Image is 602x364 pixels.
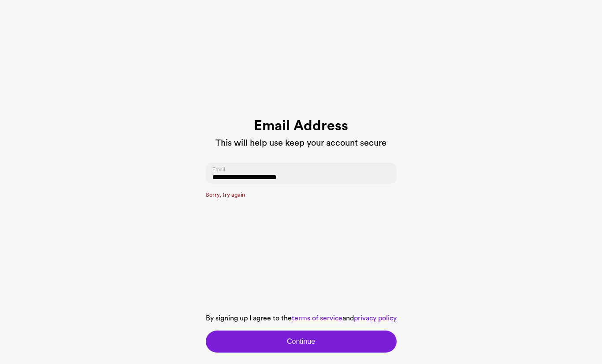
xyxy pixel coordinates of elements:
[206,118,397,134] h1: Email Address
[292,315,342,322] a: terms of service
[206,191,397,199] p: Sorry, try again
[354,315,397,322] a: privacy policy
[206,331,397,353] button: Continue
[206,313,397,324] p: By signing up I agree to the and
[287,336,315,347] span: Continue
[206,138,397,148] h3: This will help use keep your account secure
